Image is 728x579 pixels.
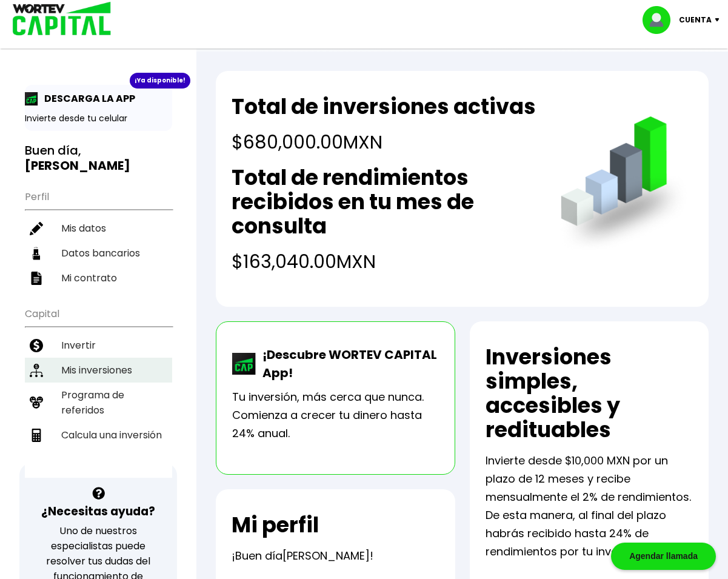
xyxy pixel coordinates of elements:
img: datos-icon.10cf9172.svg [30,247,43,260]
p: ¡Buen día ! [232,547,373,565]
a: Datos bancarios [25,241,172,266]
div: Agendar llamada [611,543,716,570]
img: inversiones-icon.6695dc30.svg [30,364,43,377]
a: Mi contrato [25,266,172,290]
ul: Capital [25,300,172,478]
h2: Inversiones simples, accesibles y redituables [486,345,693,442]
img: app-icon [25,92,38,105]
img: recomiendanos-icon.9b8e9327.svg [30,396,43,409]
img: contrato-icon.f2db500c.svg [30,272,43,285]
a: Programa de referidos [25,383,172,423]
a: Invertir [25,333,172,358]
img: editar-icon.952d3147.svg [30,222,43,235]
img: profile-image [643,6,679,34]
a: Mis datos [25,216,172,241]
img: calculadora-icon.17d418c4.svg [30,429,43,442]
h2: Total de rendimientos recibidos en tu mes de consulta [232,166,536,238]
h4: $163,040.00 MXN [232,248,536,275]
p: Tu inversión, más cerca que nunca. Comienza a crecer tu dinero hasta 24% anual. [232,388,438,443]
p: Invierte desde tu celular [25,112,172,125]
h2: Mi perfil [232,513,319,537]
a: Mis inversiones [25,358,172,383]
p: DESCARGA LA APP [38,91,135,106]
img: icon-down [712,18,728,22]
p: Invierte desde $10,000 MXN por un plazo de 12 meses y recibe mensualmente el 2% de rendimientos. ... [486,452,693,561]
div: ¡Ya disponible! [130,73,190,89]
h3: Buen día, [25,143,172,173]
ul: Perfil [25,183,172,290]
img: wortev-capital-app-icon [232,353,256,375]
h2: Total de inversiones activas [232,95,536,119]
span: [PERSON_NAME] [282,548,370,563]
h4: $680,000.00 MXN [232,129,536,156]
b: [PERSON_NAME] [25,157,130,174]
img: grafica.516fef24.png [555,116,693,254]
p: ¡Descubre WORTEV CAPITAL App! [256,346,438,382]
a: Calcula una inversión [25,423,172,447]
h3: ¿Necesitas ayuda? [41,503,155,520]
p: Cuenta [679,11,712,29]
img: invertir-icon.b3b967d7.svg [30,339,43,352]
